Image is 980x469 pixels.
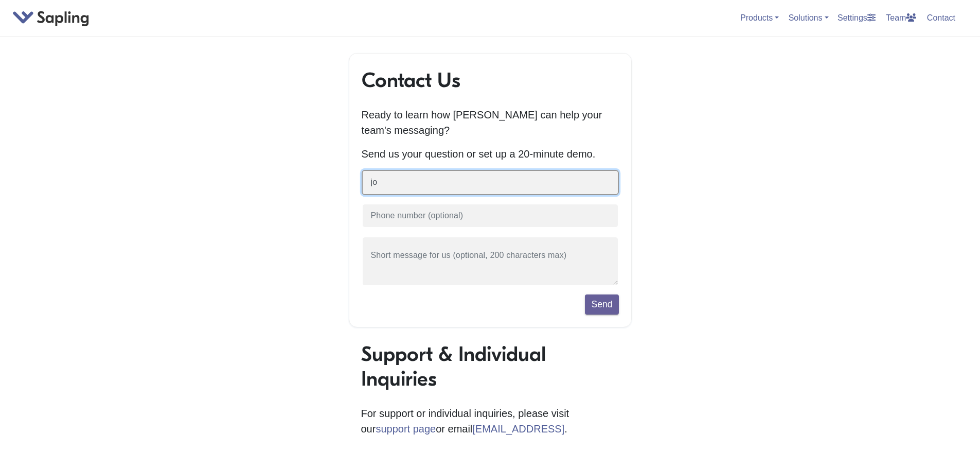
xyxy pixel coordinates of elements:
p: Send us your question or set up a 20-minute demo. [362,146,619,162]
h1: Contact Us [362,68,619,93]
a: Settings [833,9,880,26]
input: Phone number (optional) [362,203,619,229]
input: Business email (required) [362,170,619,195]
a: Solutions [789,13,829,22]
a: support page [376,423,436,435]
p: For support or individual inquiries, please visit our or email . [361,406,619,437]
a: Team [882,9,920,26]
button: Send [585,294,618,314]
p: Ready to learn how [PERSON_NAME] can help your team's messaging? [362,107,619,138]
a: [EMAIL_ADDRESS] [472,423,564,435]
a: Contact [923,9,959,26]
a: Products [740,13,779,22]
h1: Support & Individual Inquiries [361,342,619,391]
